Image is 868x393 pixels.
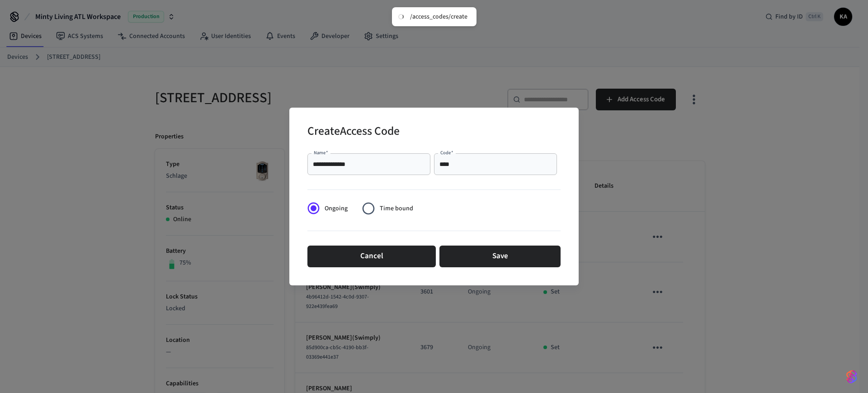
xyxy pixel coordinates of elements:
span: Ongoing [325,204,348,213]
div: /access_codes/create [410,13,467,21]
img: SeamLogoGradient.69752ec5.svg [846,369,857,384]
span: Time bound [380,204,413,213]
h2: Create Access Code [307,118,400,146]
label: Code [440,149,453,156]
button: Save [439,246,561,267]
button: Cancel [307,246,436,267]
label: Name [314,149,328,156]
